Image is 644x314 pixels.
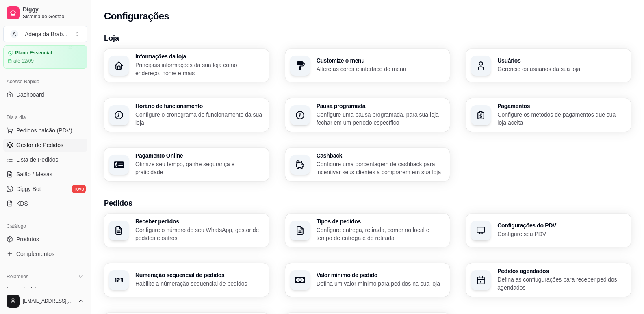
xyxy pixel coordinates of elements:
[104,197,631,209] h3: Pedidos
[285,49,450,82] button: Customize o menuAltere as cores e interface do menu
[317,65,445,73] p: Altere as cores e interface do menu
[16,235,39,243] span: Produtos
[16,286,70,294] span: Relatórios de vendas
[135,272,264,278] h3: Númeração sequencial de pedidos
[317,110,445,127] p: Configure uma pausa programada, para sua loja fechar em um período específico
[16,170,52,178] span: Salão / Mesas
[317,219,445,224] h3: Tipos de pedidos
[23,298,74,304] span: [EMAIL_ADDRESS][DOMAIN_NAME]
[3,139,87,152] a: Gestor de Pedidos
[3,88,87,101] a: Dashboard
[3,247,87,260] a: Complementos
[285,98,450,132] button: Pausa programadaConfigure uma pausa programada, para sua loja fechar em um período específico
[23,13,84,20] span: Sistema de Gestão
[16,199,28,208] span: KDS
[497,110,626,127] p: Configure os métodos de pagamentos que sua loja aceita
[25,30,67,38] div: Adega da Brab ...
[317,160,445,176] p: Configure uma porcentagem de cashback para incentivar seus clientes a comprarem em sua loja
[104,148,269,181] button: Pagamento OnlineOtimize seu tempo, ganhe segurança e praticidade
[497,230,626,238] p: Configure seu PDV
[135,61,264,77] p: Principais informações da sua loja como endereço, nome e mais
[16,91,44,99] span: Dashboard
[3,283,87,296] a: Relatórios de vendas
[104,49,269,82] button: Informações da lojaPrincipais informações da sua loja como endereço, nome e mais
[16,156,59,164] span: Lista de Pedidos
[3,3,87,23] a: DiggySistema de Gestão
[3,233,87,246] a: Produtos
[135,279,264,288] p: Habilite a númeração sequencial de pedidos
[104,10,169,23] h2: Configurações
[16,126,72,134] span: Pedidos balcão (PDV)
[317,153,445,158] h3: Cashback
[3,182,87,195] a: Diggy Botnovo
[317,58,445,63] h3: Customize o menu
[497,58,626,63] h3: Usuários
[3,26,87,42] button: Select a team
[497,65,626,73] p: Gerencie os usuários da sua loja
[13,58,34,64] article: até 12/09
[466,49,631,82] button: UsuáriosGerencie os usuários da sua loja
[466,98,631,132] button: PagamentosConfigure os métodos de pagamentos que sua loja aceita
[285,263,450,297] button: Valor mínimo de pedidoDefina um valor mínimo para pedidos na sua loja
[317,103,445,109] h3: Pausa programada
[135,219,264,224] h3: Receber pedidos
[3,75,87,88] div: Acesso Rápido
[317,279,445,288] p: Defina um valor mínimo para pedidos na sua loja
[104,263,269,297] button: Númeração sequencial de pedidosHabilite a númeração sequencial de pedidos
[466,214,631,247] button: Configurações do PDVConfigure seu PDV
[3,291,87,311] button: [EMAIL_ADDRESS][DOMAIN_NAME]
[135,160,264,176] p: Otimize seu tempo, ganhe segurança e praticidade
[317,272,445,278] h3: Valor mínimo de pedido
[23,6,84,13] span: Diggy
[104,98,269,132] button: Horário de funcionamentoConfigure o cronograma de funcionamento da sua loja
[104,214,269,247] button: Receber pedidosConfigure o número do seu WhatsApp, gestor de pedidos e outros
[10,30,18,38] span: A
[285,214,450,247] button: Tipos de pedidosConfigure entrega, retirada, comer no local e tempo de entrega e de retirada
[3,45,87,69] a: Plano Essencialaté 12/09
[3,124,87,137] button: Pedidos balcão (PDV)
[7,273,28,280] span: Relatórios
[135,153,264,158] h3: Pagamento Online
[497,268,626,274] h3: Pedidos agendados
[135,110,264,127] p: Configure o cronograma de funcionamento da sua loja
[317,226,445,242] p: Configure entrega, retirada, comer no local e tempo de entrega e de retirada
[15,50,52,56] article: Plano Essencial
[3,197,87,210] a: KDS
[135,103,264,109] h3: Horário de funcionamento
[16,141,63,149] span: Gestor de Pedidos
[104,32,631,44] h3: Loja
[135,226,264,242] p: Configure o número do seu WhatsApp, gestor de pedidos e outros
[466,263,631,297] button: Pedidos agendadosDefina as confiugurações para receber pedidos agendados
[3,111,87,124] div: Dia a dia
[497,275,626,292] p: Defina as confiugurações para receber pedidos agendados
[497,103,626,109] h3: Pagamentos
[285,148,450,181] button: CashbackConfigure uma porcentagem de cashback para incentivar seus clientes a comprarem em sua loja
[135,54,264,59] h3: Informações da loja
[3,220,87,233] div: Catálogo
[16,250,54,258] span: Complementos
[497,223,626,228] h3: Configurações do PDV
[16,185,41,193] span: Diggy Bot
[3,153,87,166] a: Lista de Pedidos
[3,168,87,181] a: Salão / Mesas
